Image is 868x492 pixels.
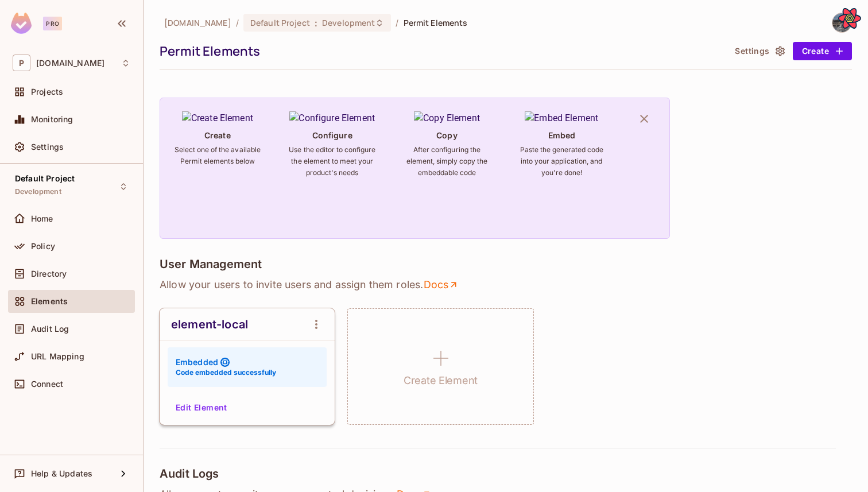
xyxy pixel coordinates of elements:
span: : [314,18,318,28]
span: Help & Updates [31,469,92,478]
h6: Paste the generated code into your application, and you're done! [518,144,605,179]
span: Audit Log [31,324,69,334]
h6: After configuring the element, simply copy the embeddable code [403,144,490,179]
h6: Use the editor to configure the element to meet your product's needs [289,144,376,179]
span: Elements [31,297,68,306]
li: / [236,17,239,28]
span: Default Project [250,17,310,28]
span: Directory [31,269,67,278]
span: Development [322,17,375,28]
button: open Menu [305,313,328,336]
div: element-local [171,317,248,331]
li: / [396,17,398,28]
h4: Embed [548,130,576,141]
h4: Configure [312,130,352,141]
span: the active workspace [164,17,231,28]
span: Policy [31,242,55,251]
h4: Create [204,130,231,141]
button: Create [793,42,852,60]
h1: Create Element [404,372,478,389]
img: Create Element [182,111,253,125]
button: Settings [730,42,788,60]
img: Configure Element [289,111,375,125]
span: Monitoring [31,115,73,124]
img: SReyMgAAAABJRU5ErkJggg== [11,13,32,34]
span: P [13,55,30,71]
img: Alon Boshi [832,13,851,32]
h4: Embedded [176,357,218,367]
p: Allow your users to invite users and assign them roles . [160,278,852,292]
span: URL Mapping [31,352,84,361]
h6: Code embedded successfully [176,367,276,378]
button: Edit Element [171,398,232,417]
div: Permit Elements [160,42,724,60]
h4: Copy [436,130,457,141]
span: Connect [31,379,63,389]
h4: User Management [160,257,262,271]
button: Open React Query Devtools [838,7,861,30]
div: Pro [43,17,62,30]
span: Projects [31,87,63,96]
img: Copy Element [414,111,480,125]
span: Settings [31,142,64,152]
img: Embed Element [525,111,598,125]
a: Docs [423,278,459,292]
h6: Select one of the available Permit elements below [174,144,261,167]
span: Workspace: permit.io [36,59,104,68]
span: Home [31,214,53,223]
span: Permit Elements [404,17,468,28]
span: Default Project [15,174,75,183]
h4: Audit Logs [160,467,219,481]
span: Development [15,187,61,196]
